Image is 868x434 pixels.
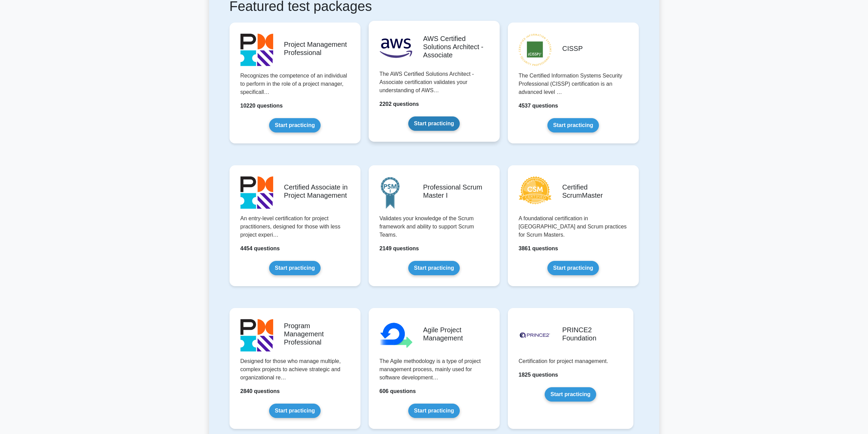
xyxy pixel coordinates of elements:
a: Start practicing [547,261,599,275]
a: Start practicing [408,261,460,275]
a: Start practicing [269,118,321,132]
a: Start practicing [269,404,321,418]
a: Start practicing [269,261,321,275]
a: Start practicing [408,404,460,418]
a: Start practicing [545,387,596,402]
a: Start practicing [408,116,460,131]
a: Start practicing [547,118,599,132]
